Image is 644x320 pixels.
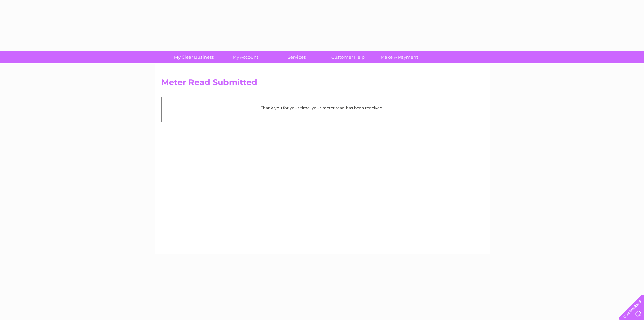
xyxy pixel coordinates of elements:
[165,105,479,111] p: Thank you for your time, your meter read has been received.
[269,51,325,63] a: Services
[166,51,222,63] a: My Clear Business
[372,51,427,63] a: Make A Payment
[161,78,483,90] h2: Meter Read Submitted
[217,51,273,63] a: My Account
[320,51,376,63] a: Customer Help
